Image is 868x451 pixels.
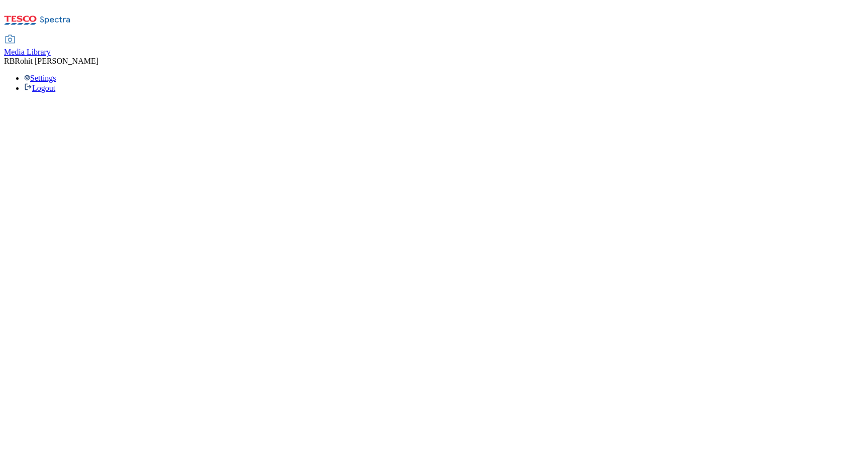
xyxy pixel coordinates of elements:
a: Media Library [4,36,51,57]
span: Rohit [PERSON_NAME] [15,57,98,65]
a: Settings [24,74,56,82]
a: Logout [24,84,55,92]
span: RB [4,57,15,65]
span: Media Library [4,48,51,56]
